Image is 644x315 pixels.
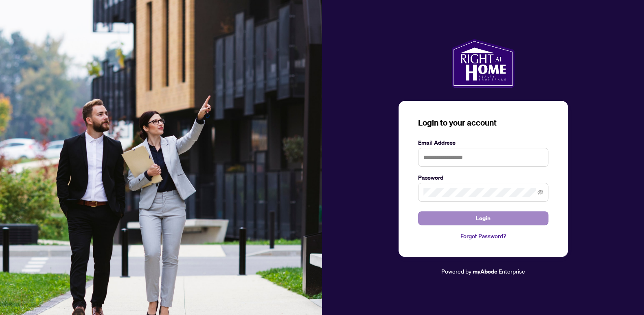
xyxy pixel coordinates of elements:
button: Login [418,211,548,225]
span: Enterprise [499,267,525,275]
h3: Login to your account [418,117,548,128]
span: Powered by [441,267,471,275]
a: myAbode [473,267,497,276]
span: eye-invisible [537,189,543,195]
img: ma-logo [451,39,515,88]
a: Forgot Password? [418,232,548,241]
span: Login [476,212,491,225]
label: Email Address [418,138,548,147]
label: Password [418,173,548,182]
